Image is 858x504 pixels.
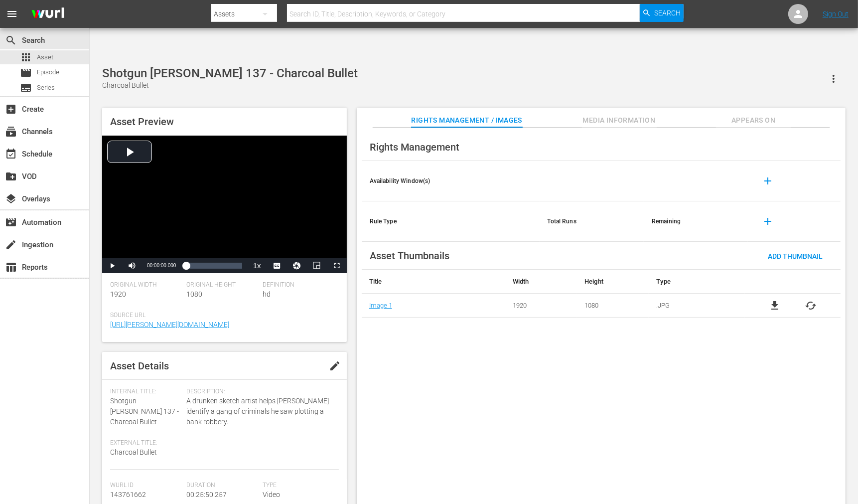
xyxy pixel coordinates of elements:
span: Reports [5,261,17,273]
span: 1920 [110,290,126,298]
td: 1080 [577,294,649,318]
td: .JPG [649,294,744,318]
button: edit [323,354,347,378]
span: Rights Management / Images [411,114,522,127]
span: Charcoal Bullet [110,448,157,456]
span: 1080 [186,290,202,298]
img: ans4CAIJ8jUAAAAAAAAAAAAAAAAAAAAAAAAgQb4GAAAAAAAAAAAAAAAAAAAAAAAAJMjXAAAAAAAAAAAAAAAAAAAAAAAAgAT5G... [24,2,72,26]
span: Shotgun [PERSON_NAME] 137 - Charcoal Bullet [110,397,179,426]
button: Play [102,258,122,273]
button: Fullscreen [327,258,347,273]
span: Asset Preview [110,116,174,128]
span: Wurl Id [110,482,181,490]
th: Title [362,270,505,294]
span: 143761662 [110,491,146,499]
span: Appears On [716,114,791,127]
button: Mute [122,258,142,273]
th: Remaining [644,201,748,242]
span: menu [6,8,18,20]
span: Channels [5,126,17,138]
th: Height [577,270,649,294]
span: Media Information [582,114,657,127]
button: Playback Rate [247,258,267,273]
span: Rights Management [370,141,459,153]
span: Add Thumbnail [760,252,831,260]
th: Type [649,270,744,294]
td: 1920 [505,294,577,318]
span: Schedule [5,148,17,160]
span: add [762,215,774,227]
button: Jump To Time [287,258,307,273]
span: Asset Details [110,360,169,372]
span: Overlays [5,193,17,205]
span: Ingestion [5,239,17,251]
span: hd [263,290,271,298]
div: Shotgun [PERSON_NAME] 137 - Charcoal Bullet [102,66,358,80]
span: Source Url [110,312,334,320]
div: Video Player [102,136,347,273]
span: Create [5,103,17,115]
span: Internal Title: [110,388,181,396]
span: Series [37,83,55,93]
span: Search [5,34,17,46]
span: Automation [5,216,17,228]
button: Add Thumbnail [760,247,831,265]
button: add [756,169,780,193]
span: Asset [20,51,32,63]
a: Sign Out [823,10,849,18]
span: VOD [5,170,17,182]
span: Episode [37,67,59,77]
span: Video [263,491,280,499]
span: Series [20,82,32,94]
span: Search [654,4,681,22]
span: 00:00:00.000 [147,263,176,268]
th: Total Runs [540,201,644,242]
span: Original Width [110,281,181,289]
th: Availability Window(s) [362,161,540,201]
span: 00:25:50.257 [186,491,227,499]
span: add [762,175,774,187]
a: [URL][PERSON_NAME][DOMAIN_NAME] [110,321,229,329]
div: Charcoal Bullet [102,80,358,91]
button: add [756,209,780,233]
span: Episode [20,67,32,79]
button: cached [805,300,817,312]
span: Definition [263,281,334,289]
button: Captions [267,258,287,273]
a: file_download [769,300,781,312]
span: A drunken sketch artist helps [PERSON_NAME] identify a gang of criminals he saw plotting a bank r... [186,396,334,427]
span: Original Height [186,281,258,289]
span: edit [329,360,341,372]
span: Asset [37,52,53,62]
th: Width [505,270,577,294]
span: Description: [186,388,334,396]
div: Progress Bar [186,263,242,269]
span: External Title: [110,439,181,447]
button: Picture-in-Picture [307,258,327,273]
a: Image 1 [369,302,392,309]
span: Duration [186,482,258,490]
button: Search [640,4,684,22]
span: Type [263,482,334,490]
